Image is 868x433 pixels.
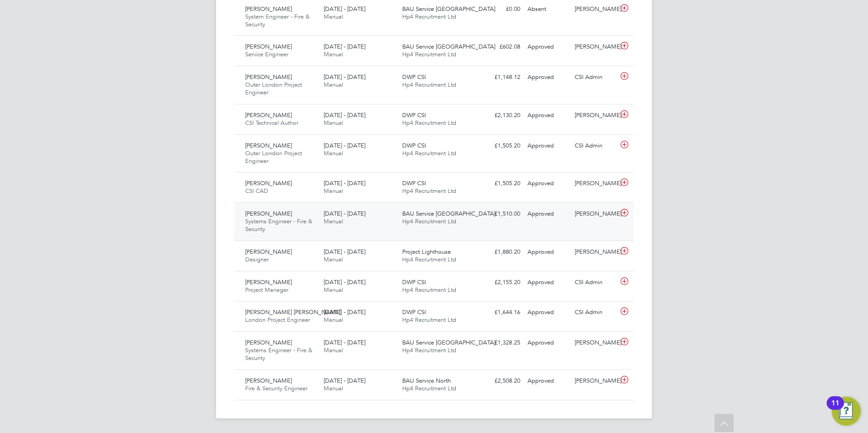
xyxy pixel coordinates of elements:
[324,210,365,217] span: [DATE] - [DATE]
[324,111,365,119] span: [DATE] - [DATE]
[571,275,618,290] div: CSI Admin
[477,335,524,350] div: £1,328.25
[324,308,365,316] span: [DATE] - [DATE]
[324,286,343,294] span: Manual
[402,286,456,294] span: Hp4 Recruitment Ltd
[324,384,343,392] span: Manual
[571,2,618,17] div: [PERSON_NAME]
[245,316,310,324] span: London Project Engineer
[832,397,861,426] button: Open Resource Center, 11 new notifications
[324,248,365,256] span: [DATE] - [DATE]
[402,210,495,217] span: BAU Service [GEOGRAPHIC_DATA]
[245,248,292,256] span: [PERSON_NAME]
[402,81,456,89] span: Hp4 Recruitment Ltd
[402,278,426,286] span: DWP CSI
[831,403,839,415] div: 11
[402,179,426,187] span: DWP CSI
[524,176,571,191] div: Approved
[477,70,524,85] div: £1,148.12
[524,138,571,153] div: Approved
[324,256,343,263] span: Manual
[245,5,292,13] span: [PERSON_NAME]
[245,384,307,392] span: Fire & Security Engineer
[402,339,495,346] span: BAU Service [GEOGRAPHIC_DATA]
[571,70,618,85] div: CSI Admin
[571,207,618,221] div: [PERSON_NAME]
[245,43,292,50] span: [PERSON_NAME]
[245,346,312,362] span: Systems Engineer - Fire & Security
[324,217,343,225] span: Manual
[571,108,618,123] div: [PERSON_NAME]
[477,305,524,320] div: £1,644.16
[524,245,571,260] div: Approved
[402,346,456,354] span: Hp4 Recruitment Ltd
[245,50,288,58] span: Service Engineer
[245,377,292,384] span: [PERSON_NAME]
[245,217,312,233] span: Systems Engineer - Fire & Security
[324,142,365,149] span: [DATE] - [DATE]
[524,335,571,350] div: Approved
[402,384,456,392] span: Hp4 Recruitment Ltd
[402,187,456,195] span: Hp4 Recruitment Ltd
[324,119,343,127] span: Manual
[324,377,365,384] span: [DATE] - [DATE]
[245,210,292,217] span: [PERSON_NAME]
[524,108,571,123] div: Approved
[245,256,269,263] span: Designer
[245,308,340,316] span: [PERSON_NAME] [PERSON_NAME]
[524,39,571,54] div: Approved
[324,13,343,20] span: Manual
[245,111,292,119] span: [PERSON_NAME]
[477,207,524,221] div: £1,510.00
[324,187,343,195] span: Manual
[524,275,571,290] div: Approved
[571,39,618,54] div: [PERSON_NAME]
[245,142,292,149] span: [PERSON_NAME]
[477,108,524,123] div: £2,130.20
[571,374,618,389] div: [PERSON_NAME]
[245,149,302,165] span: Outer London Project Engineer
[402,73,426,81] span: DWP CSI
[477,245,524,260] div: £1,880.20
[324,339,365,346] span: [DATE] - [DATE]
[402,50,456,58] span: Hp4 Recruitment Ltd
[402,5,495,13] span: BAU Service [GEOGRAPHIC_DATA]
[524,305,571,320] div: Approved
[402,149,456,157] span: Hp4 Recruitment Ltd
[324,149,343,157] span: Manual
[324,179,365,187] span: [DATE] - [DATE]
[324,81,343,89] span: Manual
[571,176,618,191] div: [PERSON_NAME]
[402,119,456,127] span: Hp4 Recruitment Ltd
[245,339,292,346] span: [PERSON_NAME]
[245,187,268,195] span: CSI CAD
[245,73,292,81] span: [PERSON_NAME]
[245,81,302,96] span: Outer London Project Engineer
[324,50,343,58] span: Manual
[402,248,451,256] span: Project Lighthouse
[477,176,524,191] div: £1,505.20
[477,2,524,17] div: £0.00
[571,138,618,153] div: CSI Admin
[571,305,618,320] div: CSI Admin
[402,217,456,225] span: Hp4 Recruitment Ltd
[402,142,426,149] span: DWP CSI
[324,73,365,81] span: [DATE] - [DATE]
[524,374,571,389] div: Approved
[571,335,618,350] div: [PERSON_NAME]
[402,256,456,263] span: Hp4 Recruitment Ltd
[402,43,495,50] span: BAU Service [GEOGRAPHIC_DATA]
[477,374,524,389] div: £2,508.20
[245,286,288,294] span: Project Manager
[402,13,456,20] span: Hp4 Recruitment Ltd
[524,70,571,85] div: Approved
[245,179,292,187] span: [PERSON_NAME]
[245,119,298,127] span: CSI Technical Author
[524,2,571,17] div: Absent
[402,316,456,324] span: Hp4 Recruitment Ltd
[402,111,426,119] span: DWP CSI
[477,275,524,290] div: £2,155.20
[245,13,310,28] span: System Engineer - Fire & Security
[477,138,524,153] div: £1,505.20
[402,377,451,384] span: BAU Service North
